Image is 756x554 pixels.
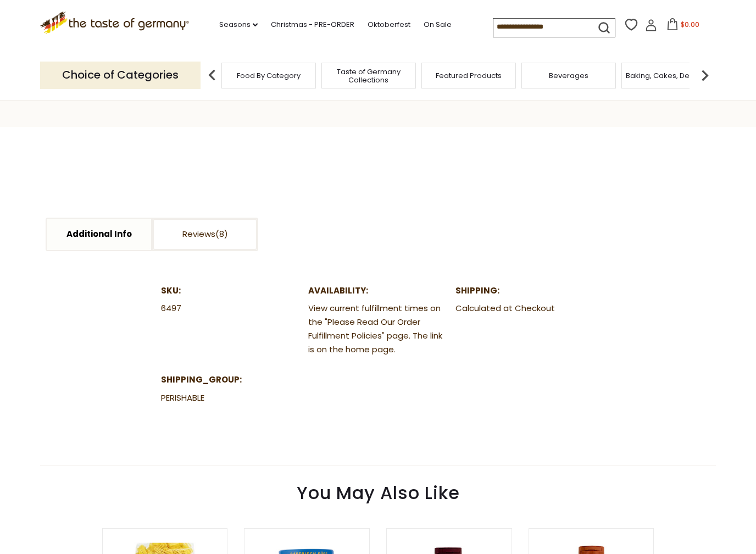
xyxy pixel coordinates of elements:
[201,64,223,86] img: previous arrow
[424,19,452,31] a: On Sale
[47,219,151,250] a: Additional Info
[549,71,588,80] a: Beverages
[153,219,257,250] a: Reviews
[219,19,258,31] a: Seasons
[23,466,733,514] div: You May Also Like
[325,68,413,84] a: Taste of Germany Collections
[455,284,595,298] dt: Shipping:
[271,19,354,31] a: Christmas - PRE-ORDER
[436,71,502,80] a: Featured Products
[681,20,699,29] span: $0.00
[161,302,301,315] dd: 6497
[161,391,301,405] dd: PERISHABLE
[659,18,706,35] button: $0.00
[694,64,716,86] img: next arrow
[161,284,301,298] dt: SKU:
[308,302,448,357] dd: View current fulfillment times on the "Please Read Our Order Fulfillment Policies" page. The link...
[237,71,301,80] a: Food By Category
[308,284,448,298] dt: Availability:
[40,62,201,88] p: Choice of Categories
[368,19,410,31] a: Oktoberfest
[161,373,301,387] dt: shipping_group:
[626,71,711,80] a: Baking, Cakes, Desserts
[455,302,595,315] dd: Calculated at Checkout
